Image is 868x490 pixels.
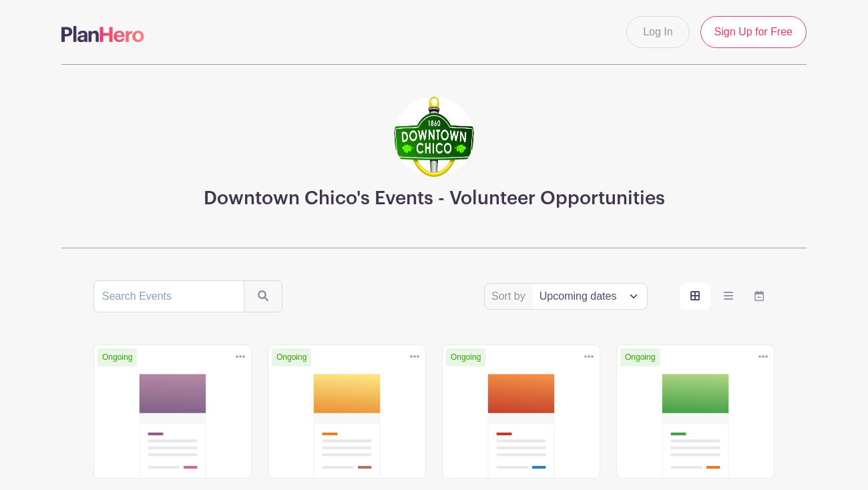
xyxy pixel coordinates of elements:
a: Log In [626,16,689,48]
label: Sort by [491,288,529,304]
img: thumbnail_Outlook-gw0oh3o3.png [394,97,474,177]
img: logo-507f7623f17ff9eddc593b1ce0a138ce2505c220e1c5a4e2b4648c50719b7d32.svg [61,26,144,42]
div: order and view [680,283,775,310]
input: Search Events [93,280,244,312]
a: Sign Up for Free [700,16,807,48]
h3: Downtown Chico's Events - Volunteer Opportunities [204,188,665,210]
